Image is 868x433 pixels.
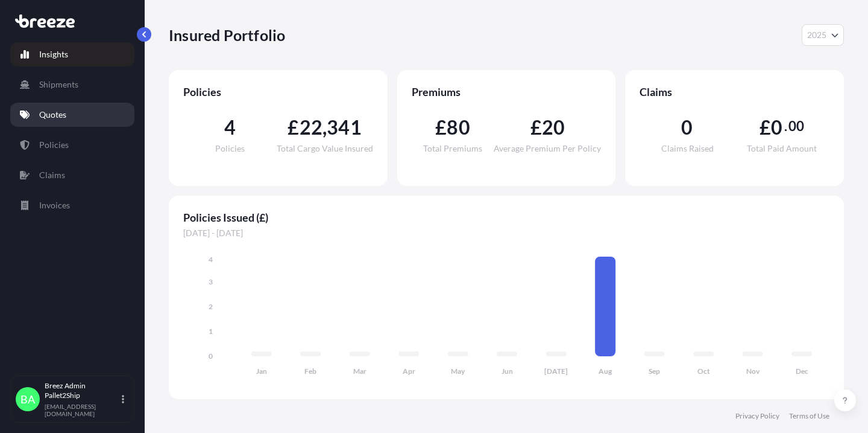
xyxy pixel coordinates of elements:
p: Breez Admin Pallet2Ship [45,381,119,400]
tspan: [DATE] [544,367,568,376]
span: 0 [771,118,782,137]
a: Privacy Policy [735,411,779,421]
span: £ [530,118,542,137]
tspan: Feb [304,367,316,376]
a: Shipments [10,72,134,97]
span: Claims [640,85,829,99]
span: 20 [542,118,565,137]
a: Terms of Use [789,411,829,421]
a: Quotes [10,103,134,127]
tspan: Mar [353,367,366,376]
span: [DATE] - [DATE] [183,227,829,239]
span: Total Cargo Value Insured [277,144,373,153]
span: Claims Raised [661,144,714,153]
a: Invoices [10,193,134,217]
span: BA [20,393,35,405]
p: [EMAIL_ADDRESS][DOMAIN_NAME] [45,403,119,417]
p: Claims [39,169,65,181]
p: Quotes [39,109,66,121]
span: , [322,118,327,137]
span: 4 [224,118,236,137]
p: Insured Portfolio [169,25,285,45]
a: Claims [10,163,134,187]
span: Average Premium Per Policy [494,144,601,153]
tspan: Nov [746,367,760,376]
span: £ [435,118,447,137]
tspan: May [451,367,465,376]
tspan: Oct [697,367,710,376]
tspan: 3 [209,277,213,286]
p: Policies [39,139,69,151]
p: Shipments [39,79,78,91]
span: Policies Issued (£) [183,210,829,225]
span: Premiums [412,85,602,99]
span: 0 [681,118,693,137]
tspan: 4 [209,255,213,264]
tspan: 0 [209,351,213,361]
tspan: Apr [403,367,415,376]
span: Policies [183,85,373,99]
tspan: 1 [209,327,213,336]
span: 00 [788,121,804,131]
span: 22 [300,118,322,137]
span: 80 [447,118,470,137]
button: Year Selector [802,24,844,46]
tspan: Aug [599,367,612,376]
tspan: Jan [256,367,267,376]
tspan: Dec [796,367,808,376]
span: Total Premiums [423,144,482,153]
span: Total Paid Amount [747,144,817,153]
tspan: 2 [209,302,213,311]
a: Policies [10,133,134,157]
a: Insights [10,42,134,66]
p: Insights [39,48,68,60]
tspan: Jun [502,367,513,376]
p: Invoices [39,199,70,211]
span: 341 [327,118,362,137]
span: 2025 [807,29,826,41]
span: . [784,121,787,131]
span: £ [288,118,299,137]
span: £ [759,118,771,137]
span: Policies [215,144,245,153]
tspan: Sep [649,367,660,376]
